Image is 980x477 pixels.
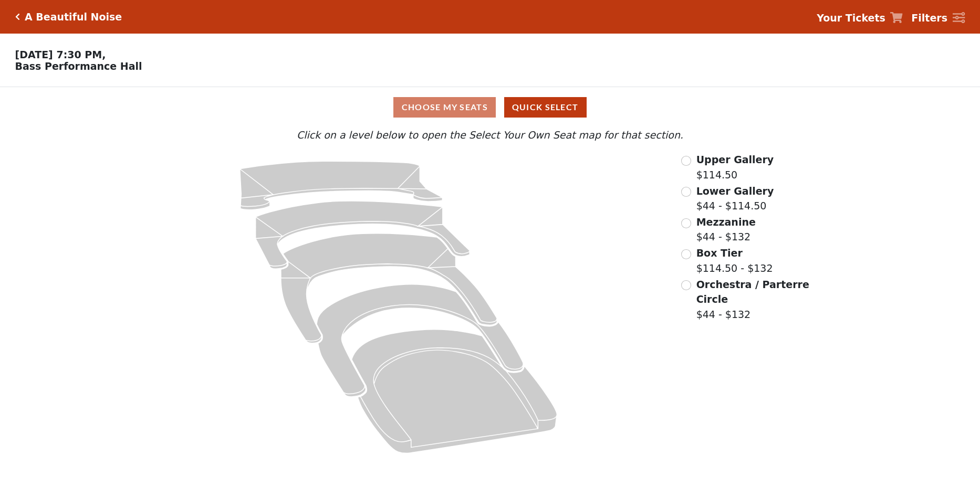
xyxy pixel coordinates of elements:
[25,11,122,23] h5: A Beautiful Noise
[696,277,811,322] label: $44 - $132
[351,330,557,453] path: Orchestra / Parterre Circle - Seats Available: 6
[817,12,885,24] strong: Your Tickets
[15,13,20,20] a: Click here to go back to filters
[696,154,774,165] span: Upper Gallery
[239,161,442,210] path: Upper Gallery - Seats Available: 251
[696,152,774,182] label: $114.50
[696,216,756,228] span: Mezzanine
[696,185,774,197] span: Lower Gallery
[504,97,587,118] button: Quick Select
[130,128,850,143] p: Click on a level below to open the Select Your Own Seat map for that section.
[911,12,947,24] strong: Filters
[696,184,774,214] label: $44 - $114.50
[911,10,965,26] a: Filters
[696,279,809,305] span: Orchestra / Parterre Circle
[696,215,756,245] label: $44 - $132
[817,10,903,26] a: Your Tickets
[696,247,743,259] span: Box Tier
[696,246,773,275] label: $114.50 - $132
